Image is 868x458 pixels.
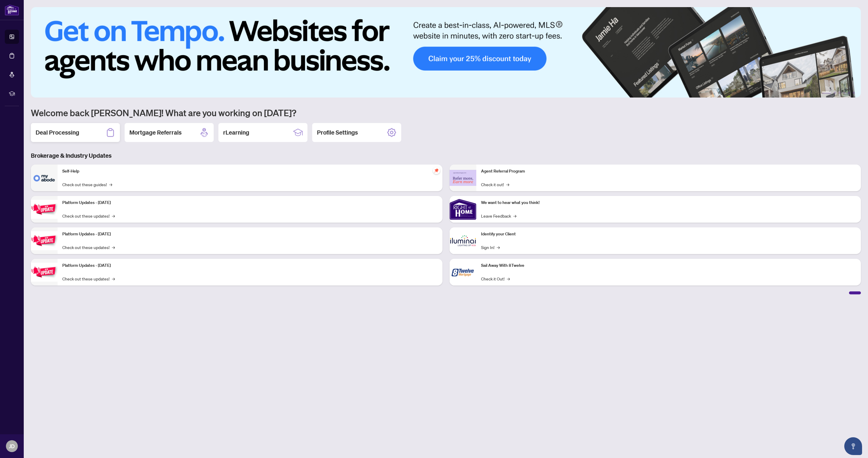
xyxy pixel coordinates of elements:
[848,92,850,94] button: 5
[31,107,861,118] h1: Welcome back [PERSON_NAME]! What are you working on [DATE]?
[844,437,862,455] button: Open asap
[450,170,476,186] img: Agent Referral Program
[5,4,19,15] img: logo
[62,262,438,269] p: Platform Updates - [DATE]
[62,213,115,219] a: Check out these updates!→
[112,244,115,250] span: →
[62,168,438,175] p: Self-Help
[62,244,115,250] a: Check out these updates!→
[9,442,15,450] span: JD
[36,128,79,137] h2: Deal Processing
[109,181,112,188] span: →
[129,128,182,137] h2: Mortgage Referrals
[506,181,509,188] span: →
[481,168,856,175] p: Agent Referral Program
[834,92,836,94] button: 2
[223,128,249,137] h2: rLearning
[31,200,58,218] img: Platform Updates - July 21, 2025
[450,196,476,223] img: We want to hear what you think!
[112,275,115,282] span: →
[317,128,358,137] h2: Profile Settings
[838,92,841,94] button: 3
[450,259,476,285] img: Sail Away With 8Twelve
[31,7,861,98] img: Slide 0
[481,213,516,219] a: Leave Feedback→
[62,181,112,188] a: Check out these guides!→
[481,231,856,237] p: Identify your Client
[497,244,500,250] span: →
[31,165,58,191] img: Self-Help
[481,244,500,250] a: Sign In!→
[62,200,438,206] p: Platform Updates - [DATE]
[481,262,856,269] p: Sail Away With 8Twelve
[31,151,861,160] h3: Brokerage & Industry Updates
[822,92,831,94] button: 1
[112,213,115,219] span: →
[433,167,440,174] span: pushpin
[481,275,510,282] a: Check it Out!→
[507,275,510,282] span: →
[843,92,845,94] button: 4
[62,231,438,237] p: Platform Updates - [DATE]
[513,213,516,219] span: →
[31,263,58,281] img: Platform Updates - June 23, 2025
[481,200,856,206] p: We want to hear what you think!
[481,181,509,188] a: Check it out!→
[450,227,476,254] img: Identify your Client
[31,231,58,250] img: Platform Updates - July 8, 2025
[853,92,855,94] button: 6
[62,275,115,282] a: Check out these updates!→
